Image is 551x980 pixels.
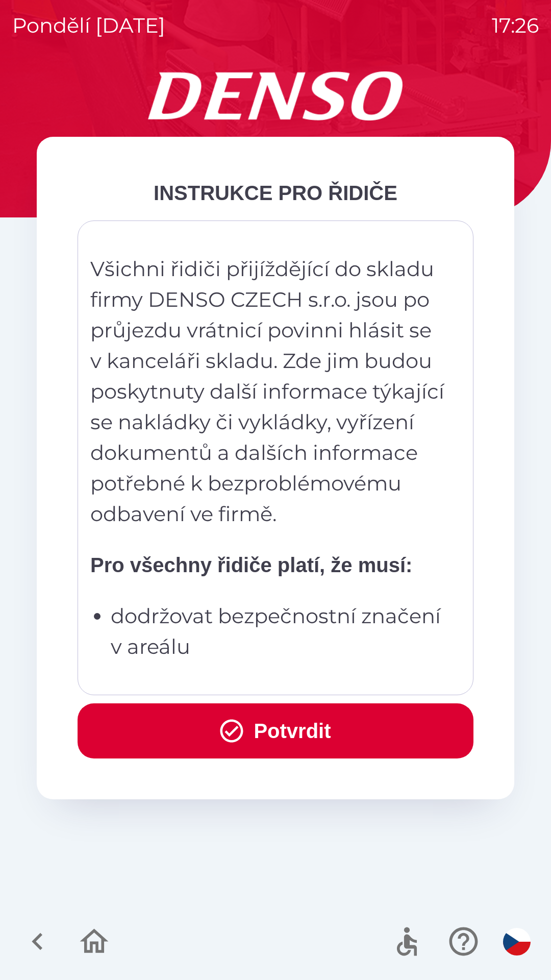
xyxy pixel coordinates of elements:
[12,10,165,41] p: pondělí [DATE]
[503,928,531,955] img: cs flag
[90,554,412,576] strong: Pro všechny řidiče platí, že musí:
[78,178,473,208] div: INSTRUKCE PRO ŘIDIČE
[90,254,446,529] p: Všichni řidiči přijíždějící do skladu firmy DENSO CZECH s.r.o. jsou po průjezdu vrátnicí povinni ...
[492,10,539,41] p: 17:26
[78,703,473,758] button: Potvrdit
[37,71,514,120] img: Logo
[111,601,446,662] p: dodržovat bezpečnostní značení v areálu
